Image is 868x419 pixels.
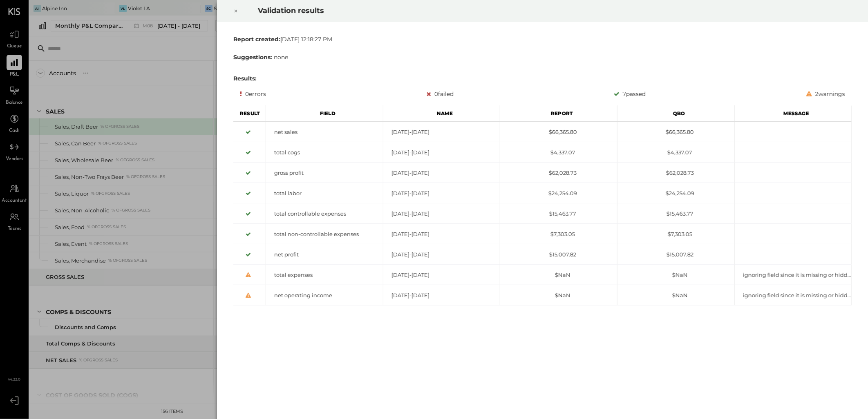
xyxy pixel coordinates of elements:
div: $15,463.77 [617,210,734,218]
div: [DATE]-[DATE] [383,149,500,156]
div: $62,028.73 [500,169,617,177]
div: $4,337.07 [500,149,617,156]
div: $15,007.82 [617,251,734,259]
div: $7,303.05 [500,230,617,238]
div: $66,365.80 [617,128,734,136]
div: $7,303.05 [617,230,734,238]
div: Result [233,105,266,122]
div: $62,028.73 [617,169,734,177]
div: total labor [266,189,383,197]
div: $24,254.09 [617,189,734,197]
div: 0 errors [240,89,266,99]
div: total cogs [266,149,383,156]
div: [DATE]-[DATE] [383,210,500,218]
div: total non-controllable expenses [266,230,383,238]
div: net operating income [266,292,383,299]
div: [DATE]-[DATE] [383,292,500,299]
h2: Validation results [258,0,746,21]
div: 7 passed [614,89,646,99]
div: [DATE]-[DATE] [383,128,500,136]
div: [DATE]-[DATE] [383,230,500,238]
div: total expenses [266,271,383,279]
div: net profit [266,251,383,259]
b: Results: [233,75,257,82]
div: [DATE]-[DATE] [383,251,500,259]
div: total controllable expenses [266,210,383,218]
div: Report [500,105,617,122]
div: Message [735,105,852,122]
b: Suggestions: [233,53,272,61]
div: Name [383,105,501,122]
div: [DATE]-[DATE] [383,189,500,197]
div: [DATE] 12:18:27 PM [233,35,852,43]
div: ignoring field since it is missing or hidden from report [735,271,852,279]
div: $15,007.82 [500,251,617,259]
div: $15,463.77 [500,210,617,218]
div: 2 warnings [806,89,845,99]
span: none [274,53,288,61]
div: $NaN [500,271,617,279]
div: 0 failed [427,89,454,99]
div: gross profit [266,169,383,177]
div: [DATE]-[DATE] [383,271,500,279]
b: Report created: [233,36,280,43]
div: $4,337.07 [617,149,734,156]
div: $NaN [617,292,734,299]
div: $66,365.80 [500,128,617,136]
div: [DATE]-[DATE] [383,169,500,177]
div: Field [266,105,383,122]
div: net sales [266,128,383,136]
div: $NaN [500,292,617,299]
div: Qbo [617,105,735,122]
div: $NaN [617,271,734,279]
div: ignoring field since it is missing or hidden from report [735,292,852,299]
div: $24,254.09 [500,189,617,197]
